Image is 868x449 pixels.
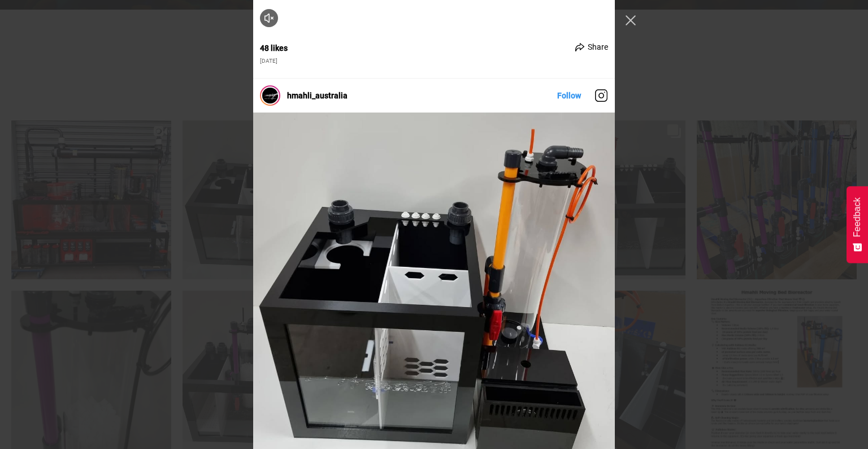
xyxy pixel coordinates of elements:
a: hmahli_australia [287,91,348,100]
span: Feedback [852,197,862,237]
div: [DATE] [260,58,608,64]
a: Follow [557,91,581,100]
button: Feedback - Show survey [847,186,868,263]
div: 48 likes [260,43,288,53]
button: Close Instagram Feed Popup [622,11,640,29]
img: hmahli_australia [262,88,278,103]
span: Share [588,42,608,52]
